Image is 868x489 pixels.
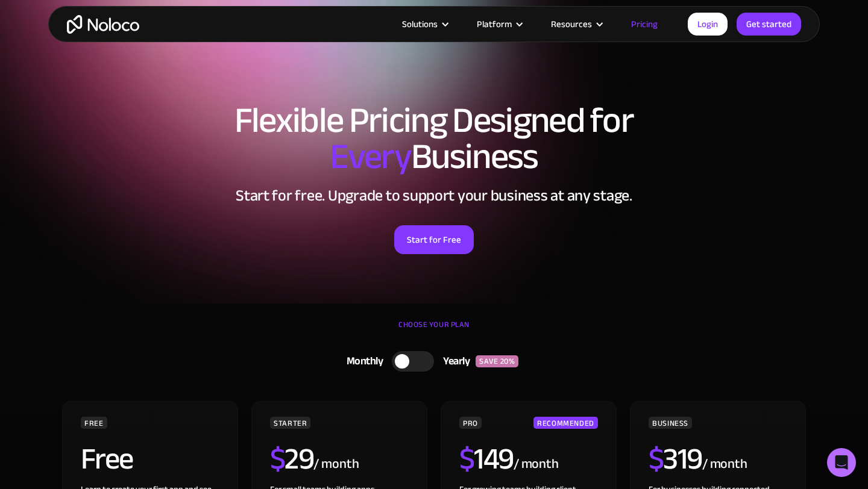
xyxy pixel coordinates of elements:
div: Solutions [402,16,438,32]
div: Monthly [332,352,392,370]
div: Resources [551,16,592,32]
h2: 149 [459,444,514,474]
div: STARTER [270,417,310,429]
a: Start for Free [394,225,474,254]
span: $ [459,431,474,487]
h1: Flexible Pricing Designed for Business [60,102,808,175]
span: Every [330,123,411,190]
div: BUSINESS [649,417,692,429]
div: Yearly [434,352,476,370]
span: $ [649,431,664,487]
h2: Free [81,444,133,474]
h2: Start for free. Upgrade to support your business at any stage. [60,187,808,205]
h2: 29 [270,444,314,474]
span: $ [270,431,285,487]
div: FREE [81,417,107,429]
div: Solutions [387,16,462,32]
div: Resources [536,16,616,32]
a: home [67,15,139,34]
a: Pricing [616,16,673,32]
a: Get started [737,13,801,36]
div: PRO [459,417,482,429]
div: Platform [462,16,536,32]
div: / month [514,455,559,474]
div: RECOMMENDED [533,417,598,429]
div: / month [313,455,359,474]
h2: 319 [649,444,702,474]
div: CHOOSE YOUR PLAN [60,316,808,346]
div: Open Intercom Messenger [827,448,856,477]
div: Platform [477,16,512,32]
div: / month [702,455,747,474]
a: Login [688,13,728,36]
div: SAVE 20% [476,355,518,367]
